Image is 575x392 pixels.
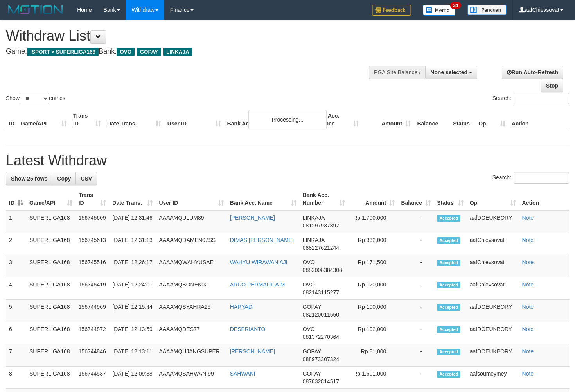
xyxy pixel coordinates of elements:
[303,371,321,377] span: GOPAY
[26,344,75,367] td: SUPERLIGA168
[398,210,434,233] td: -
[348,233,398,255] td: Rp 332,000
[109,255,156,277] td: [DATE] 12:26:17
[398,255,434,277] td: -
[303,378,339,385] span: Copy 087832814517 to clipboard
[156,367,226,389] td: AAAAMQSAHWANI99
[522,348,534,354] a: Note
[467,210,519,233] td: aafDOEUKBORY
[6,4,65,16] img: MOTION_logo.png
[6,188,26,210] th: ID: activate to sort column descending
[467,300,519,322] td: aafDOEUKBORY
[398,367,434,389] td: -
[156,233,226,255] td: AAAAMQDAMEN07SS
[75,210,110,233] td: 156745609
[509,109,569,131] th: Action
[6,28,376,44] h1: Withdraw List
[398,344,434,367] td: -
[224,109,310,131] th: Bank Acc. Name
[156,188,226,210] th: User ID: activate to sort column ascending
[227,188,300,210] th: Bank Acc. Name: activate to sort column ascending
[230,348,275,354] a: [PERSON_NAME]
[348,277,398,300] td: Rp 120,000
[398,233,434,255] td: -
[522,237,534,243] a: Note
[300,188,348,210] th: Bank Acc. Number: activate to sort column ascending
[522,304,534,310] a: Note
[398,277,434,300] td: -
[467,344,519,367] td: aafDOEUKBORY
[303,311,339,318] span: Copy 082120011550 to clipboard
[6,300,26,322] td: 5
[104,109,164,131] th: Date Trans.
[398,188,434,210] th: Balance: activate to sort column ascending
[57,175,71,182] span: Copy
[26,255,75,277] td: SUPERLIGA168
[303,289,339,295] span: Copy 082143115277 to clipboard
[522,326,534,332] a: Note
[6,210,26,233] td: 1
[541,79,563,92] a: Stop
[303,237,325,243] span: LINKAJA
[156,210,226,233] td: AAAAMQULUM89
[522,371,534,377] a: Note
[230,371,255,377] a: SAHWANI
[492,93,569,104] label: Search:
[348,188,398,210] th: Amount: activate to sort column ascending
[248,110,327,129] div: Processing...
[522,281,534,288] a: Note
[6,109,18,131] th: ID
[398,300,434,322] td: -
[75,255,110,277] td: 156745516
[26,210,75,233] td: SUPERLIGA168
[6,277,26,300] td: 4
[303,267,342,273] span: Copy 0882008384308 to clipboard
[156,277,226,300] td: AAAAMQBONEK02
[514,172,569,184] input: Search:
[467,5,507,15] img: panduan.png
[109,367,156,389] td: [DATE] 12:09:38
[81,175,92,182] span: CSV
[437,326,460,333] span: Accepted
[437,371,460,378] span: Accepted
[369,66,425,79] div: PGA Site Balance /
[6,172,52,185] a: Show 25 rows
[75,188,110,210] th: Trans ID: activate to sort column ascending
[348,210,398,233] td: Rp 1,700,000
[437,237,460,244] span: Accepted
[156,300,226,322] td: AAAAMQSYAHRA25
[348,255,398,277] td: Rp 171,500
[6,255,26,277] td: 3
[230,281,285,288] a: ARUO PERMADILA.M
[109,322,156,344] td: [DATE] 12:13:59
[303,334,339,340] span: Copy 081372270364 to clipboard
[514,93,569,104] input: Search:
[303,259,315,265] span: OVO
[348,300,398,322] td: Rp 100,000
[6,93,65,104] label: Show entries
[467,233,519,255] td: aafChievsovat
[75,300,110,322] td: 156744969
[519,188,569,210] th: Action
[467,322,519,344] td: aafDOEUKBORY
[26,188,75,210] th: Game/API: activate to sort column ascending
[109,277,156,300] td: [DATE] 12:24:01
[109,344,156,367] td: [DATE] 12:13:11
[70,109,104,131] th: Trans ID
[437,260,460,266] span: Accepted
[450,2,461,9] span: 34
[450,109,475,131] th: Status
[75,322,110,344] td: 156744872
[372,5,411,16] img: Feedback.jpg
[18,109,70,131] th: Game/API
[27,48,99,56] span: ISPORT > SUPERLIGA168
[6,153,569,168] h1: Latest Withdraw
[26,300,75,322] td: SUPERLIGA168
[75,277,110,300] td: 156745419
[502,66,563,79] a: Run Auto-Refresh
[156,344,226,367] td: AAAAMQUJANGSUPER
[6,48,376,55] h4: Game: Bank:
[303,356,339,362] span: Copy 088973307324 to clipboard
[303,222,339,229] span: Copy 081297937897 to clipboard
[163,48,192,56] span: LINKAJA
